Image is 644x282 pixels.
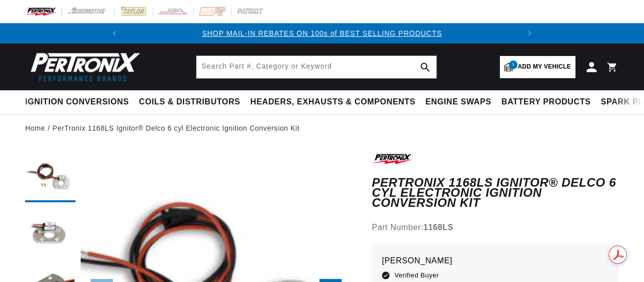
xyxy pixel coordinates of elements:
[382,254,609,268] p: [PERSON_NAME]
[52,123,299,134] a: PerTronix 1168LS Ignitor® Delco 6 cyl Electronic Ignition Conversion Kit
[395,270,439,281] span: Verified Buyer
[423,223,454,232] strong: 1168LS
[124,28,520,39] div: 1 of 2
[509,61,518,69] span: 1
[250,97,415,107] span: Headers, Exhausts & Components
[420,90,496,114] summary: Engine Swaps
[496,90,596,114] summary: Battery Products
[501,97,591,107] span: Battery Products
[25,90,134,114] summary: Ignition Conversions
[500,56,575,78] a: 1Add my vehicle
[372,178,619,208] h1: PerTronix 1168LS Ignitor® Delco 6 cyl Electronic Ignition Conversion Kit
[25,123,619,134] nav: breadcrumbs
[520,23,540,43] button: Translation missing: en.sections.announcements.next_announcement
[25,49,141,84] img: Pertronix
[245,90,420,114] summary: Headers, Exhausts & Components
[425,97,491,107] span: Engine Swaps
[104,23,124,43] button: Translation missing: en.sections.announcements.previous_announcement
[25,207,76,258] button: Load image 2 in gallery view
[25,97,129,107] span: Ignition Conversions
[202,29,442,37] a: SHOP MAIL-IN REBATES ON 100s of BEST SELLING PRODUCTS
[197,56,436,78] input: Search Part #, Category or Keyword
[414,56,436,78] button: search button
[134,90,245,114] summary: Coils & Distributors
[25,123,45,134] a: Home
[372,221,619,234] div: Part Number:
[518,62,571,72] span: Add my vehicle
[25,152,76,202] button: Load image 1 in gallery view
[124,28,520,39] div: Announcement
[139,97,240,107] span: Coils & Distributors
